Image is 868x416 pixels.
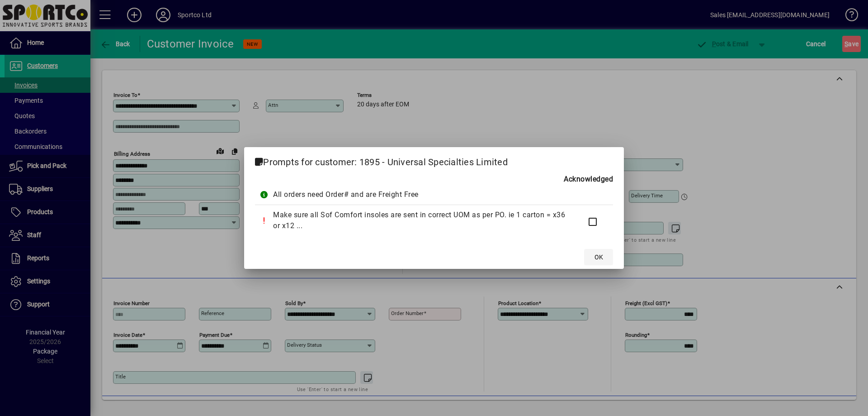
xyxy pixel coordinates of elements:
b: Acknowledged [564,174,613,185]
h2: Prompts for customer: 1895 - Universal Specialties Limited [244,147,624,173]
span: OK [594,253,603,262]
div: Make sure all Sof Comfort insoles are sent in correct UOM as per PO. ie 1 carton = x36 or x12 ... [273,210,571,231]
div: All orders need Order# and are Freight Free [273,189,571,200]
button: OK [584,249,613,265]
